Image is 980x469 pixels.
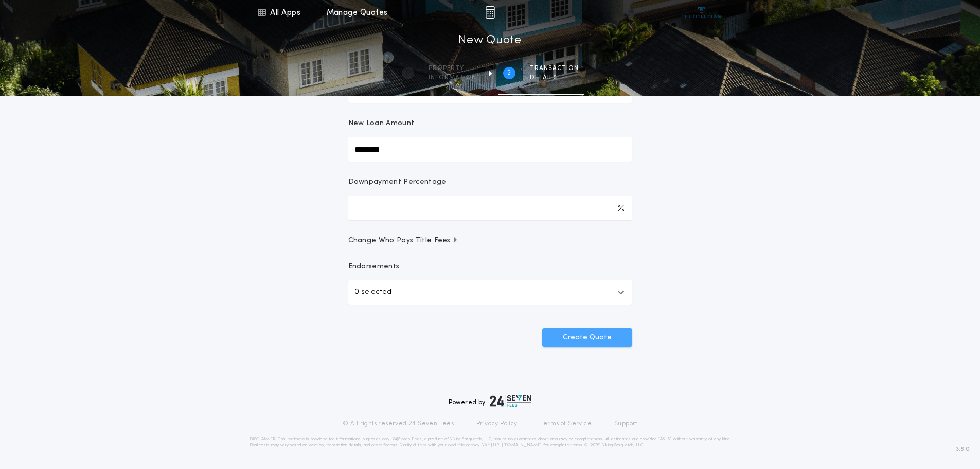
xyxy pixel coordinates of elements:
a: Terms of Service [540,420,592,428]
img: img [485,6,495,19]
input: New Loan Amount [348,137,632,162]
img: vs-icon [682,7,721,18]
p: © All rights reserved. 24|Seven Fees [343,420,454,428]
img: logo [490,395,532,407]
div: Powered by [449,395,532,407]
h2: 2 [507,69,511,77]
p: Downpayment Percentage [348,177,447,187]
h1: New Quote [458,32,521,49]
span: 3.8.0 [956,445,970,454]
p: DISCLAIMER: This estimate is provided for informational purposes only. 24|Seven Fees, a product o... [250,436,731,448]
a: [URL][DOMAIN_NAME] [491,443,542,447]
span: information [429,74,476,82]
input: Downpayment Percentage [348,196,632,220]
p: New Loan Amount [348,118,415,129]
button: 0 selected [348,280,632,305]
button: Change Who Pays Title Fees [348,236,632,246]
span: details [530,74,579,82]
p: 0 selected [354,286,391,299]
span: Change Who Pays Title Fees [348,236,459,246]
a: Support [614,420,637,428]
span: Transaction [530,64,579,73]
button: Create Quote [542,328,632,347]
span: Property [429,64,476,73]
p: Endorsements [348,262,632,272]
a: Privacy Policy [476,420,518,428]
